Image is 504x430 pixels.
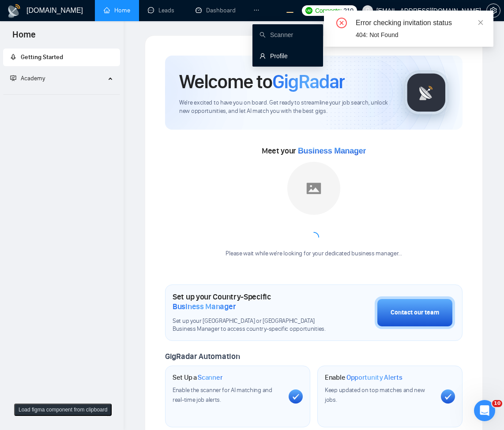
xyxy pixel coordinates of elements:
a: setting [486,7,500,14]
span: Business Manager [173,302,236,311]
span: Opportunity Alerts [346,373,402,382]
img: placeholder.png [287,162,340,215]
h1: Set Up a [173,373,222,382]
span: Connects: [315,6,342,15]
span: Meet your [262,146,366,156]
button: setting [486,4,500,18]
li: Scanner [252,26,323,44]
a: homeHome [104,7,130,14]
div: Please wait while we're looking for your dedicated business manager... [220,250,407,258]
iframe: Intercom live chat [474,400,495,421]
h1: Welcome to [179,70,345,93]
img: upwork-logo.png [305,7,312,14]
span: 10 [492,400,502,407]
img: gigradar-logo.png [404,71,448,115]
span: close-circle [336,18,347,28]
span: 210 [343,6,353,15]
a: messageLeads [148,7,178,14]
span: loading [308,231,320,243]
span: user [365,7,371,14]
span: Academy [21,75,45,82]
li: Academy Homepage [3,91,120,97]
span: Enable the scanner for AI matching and real-time job alerts. [173,386,272,404]
li: Getting Started [3,49,120,66]
span: Keep updated on top matches and new jobs. [325,386,425,404]
span: close [478,19,484,26]
a: userProfile [260,52,288,60]
h1: Enable [325,373,402,382]
div: Error checking invitation status [356,18,483,28]
span: Academy [10,75,45,82]
span: GigRadar [272,70,345,93]
span: Home [5,28,43,47]
span: fund-projection-screen [10,75,16,81]
div: Contact our team [391,308,439,318]
span: Scanner [198,373,222,382]
span: ellipsis [253,7,260,13]
span: setting [487,7,500,14]
span: rocket [10,54,16,60]
div: 404: Not Found [356,30,483,40]
span: Getting Started [21,53,63,61]
span: GigRadar Automation [165,351,240,361]
a: searchScanner [260,31,293,38]
a: dashboardDashboard [196,7,236,14]
button: Contact our team [375,296,455,329]
span: We're excited to have you on board. Get ready to streamline your job search, unlock new opportuni... [179,99,390,116]
li: Profile [252,47,323,65]
span: Set up your [GEOGRAPHIC_DATA] or [GEOGRAPHIC_DATA] Business Manager to access country-specific op... [173,317,331,334]
img: logo [7,4,21,18]
h1: Set up your Country-Specific [173,292,331,311]
span: Business Manager [298,146,366,155]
